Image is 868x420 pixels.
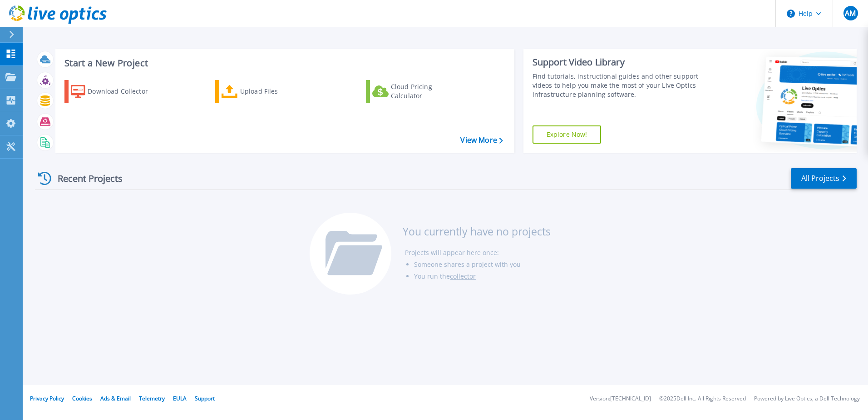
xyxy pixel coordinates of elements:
a: collector [450,272,476,280]
span: AM [845,10,856,17]
li: Powered by Live Optics, a Dell Technology [754,396,860,402]
li: © 2025 Dell Inc. All Rights Reserved [659,396,746,402]
a: View More [460,136,503,145]
li: Version: [TECHNICAL_ID] [590,396,651,402]
a: Support [195,395,215,402]
a: Cookies [72,395,92,402]
div: Find tutorials, instructional guides and other support videos to help you make the most of your L... [533,72,702,99]
a: Ads & Email [100,395,131,402]
div: Recent Projects [35,167,135,190]
div: Upload Files [240,82,313,100]
li: Projects will appear here once: [405,247,551,259]
a: All Projects [791,168,857,189]
div: Download Collector [88,82,160,100]
a: Upload Files [215,80,316,103]
div: Support Video Library [533,56,702,68]
a: Cloud Pricing Calculator [366,80,467,103]
li: You run the [414,270,551,282]
li: Someone shares a project with you [414,259,551,270]
a: EULA [173,395,187,402]
h3: You currently have no projects [403,226,551,236]
div: Cloud Pricing Calculator [391,82,464,100]
a: Telemetry [139,395,165,402]
a: Privacy Policy [30,395,64,402]
a: Explore Now! [533,125,602,144]
a: Download Collector [64,80,166,103]
h3: Start a New Project [64,58,503,68]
